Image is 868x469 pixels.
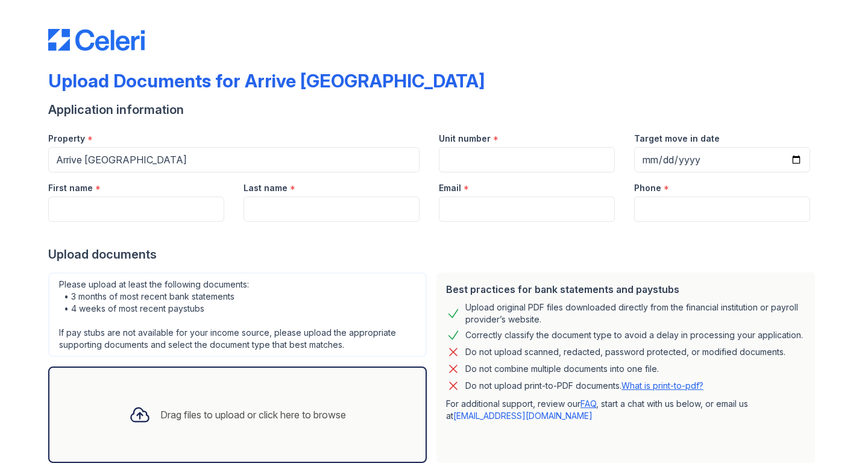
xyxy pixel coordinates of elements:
[160,408,346,422] div: Drag files to upload or click here to browse
[244,182,288,194] label: Last name
[439,133,491,145] label: Unit number
[48,101,820,118] div: Application information
[446,398,805,422] p: For additional support, review our , start a chat with us below, or email us at
[48,246,820,263] div: Upload documents
[48,182,93,194] label: First name
[634,182,661,194] label: Phone
[48,29,145,51] img: CE_Logo_Blue-a8612792a0a2168367f1c8372b55b34899dd931a85d93a1a3d3e32e68fde9ad4.png
[465,362,659,376] div: Do not combine multiple documents into one file.
[48,133,85,145] label: Property
[580,398,596,409] a: FAQ
[439,182,461,194] label: Email
[465,345,785,359] div: Do not upload scanned, redacted, password protected, or modified documents.
[453,411,593,421] a: [EMAIL_ADDRESS][DOMAIN_NAME]
[621,380,703,391] a: What is print-to-pdf?
[48,272,427,357] div: Please upload at least the following documents: • 3 months of most recent bank statements • 4 wee...
[465,301,805,326] div: Upload original PDF files downloaded directly from the financial institution or payroll provider’...
[48,70,485,92] div: Upload Documents for Arrive [GEOGRAPHIC_DATA]
[465,328,803,342] div: Correctly classify the document type to avoid a delay in processing your application.
[465,380,703,392] p: Do not upload print-to-PDF documents.
[634,133,720,145] label: Target move in date
[446,282,805,297] div: Best practices for bank statements and paystubs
